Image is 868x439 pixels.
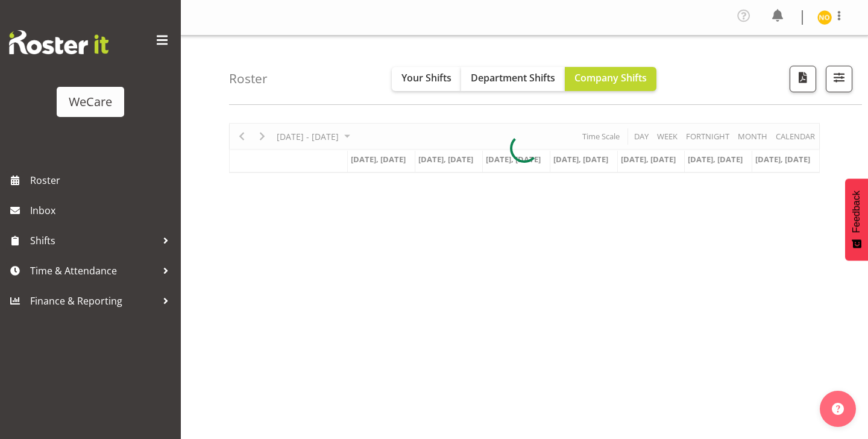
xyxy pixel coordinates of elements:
button: Feedback - Show survey [845,178,868,261]
button: Department Shifts [461,67,565,91]
span: Finance & Reporting [30,292,157,310]
span: Department Shifts [471,71,555,84]
span: Time & Attendance [30,262,157,280]
button: Download a PDF of the roster according to the set date range. [790,66,816,92]
span: Roster [30,171,175,189]
button: Filter Shifts [826,66,852,92]
button: Your Shifts [392,67,461,91]
img: natasha-ottley11247.jpg [817,10,832,25]
div: WeCare [69,93,112,111]
img: Rosterit website logo [9,30,108,54]
span: Shifts [30,232,157,250]
img: help-xxl-2.png [832,403,844,415]
h4: Roster [229,72,268,86]
span: Feedback [851,191,862,233]
span: Your Shifts [401,71,451,84]
button: Company Shifts [565,67,656,91]
span: Inbox [30,201,175,219]
span: Company Shifts [574,71,647,84]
